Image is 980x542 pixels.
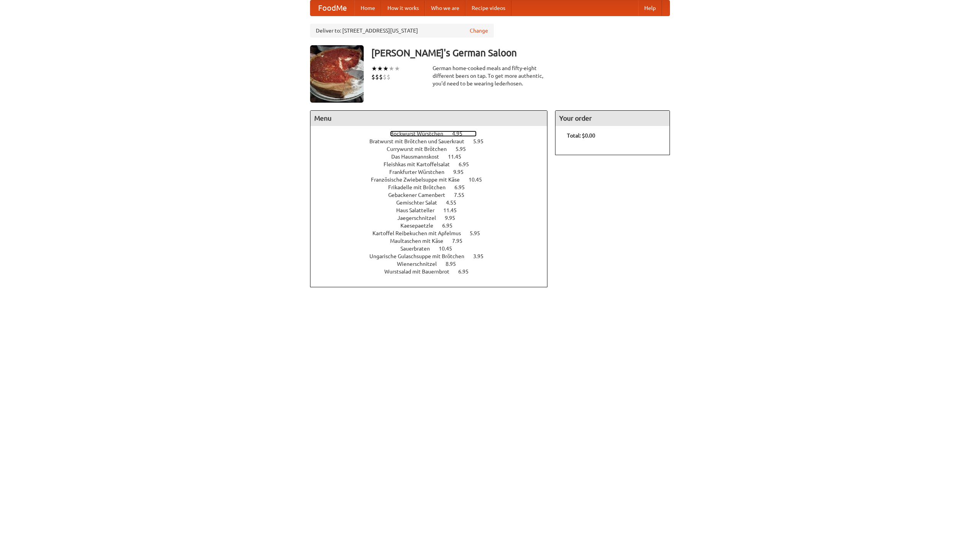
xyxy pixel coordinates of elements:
[459,161,477,167] span: 6.95
[397,261,470,267] a: Wienerschnitzel 8.95
[383,64,389,73] li: ★
[397,215,444,221] span: Jaegerschnitzel
[387,73,390,81] li: $
[396,200,470,206] a: Gemischter Salat 4.55
[391,154,475,160] a: Das Hausmannskost 11.45
[369,138,498,144] a: Bratwurst mit Brötchen und Sauerkraut 5.95
[371,64,377,73] li: ★
[387,146,480,152] a: Currywurst mit Brötchen 5.95
[387,146,454,152] span: Currywurst mit Brötchen
[390,131,451,137] span: Bockwurst Würstchen
[371,177,467,183] span: Französische Zwiebelsuppe mit Käse
[473,138,491,144] span: 5.95
[452,238,470,244] span: 7.95
[384,161,457,167] span: Fleishkas mit Kartoffelsalat
[389,169,452,175] span: Frankfurter Würstchen
[389,169,478,175] a: Frankfurter Würstchen 9.95
[400,246,466,252] a: Sauerbraten 10.45
[439,246,460,252] span: 10.45
[400,246,438,252] span: Sauerbraten
[310,0,354,16] a: FoodMe
[470,230,488,236] span: 5.95
[470,27,488,34] a: Change
[369,253,472,259] span: Ungarische Gulaschsuppe mit Brötchen
[389,64,394,73] li: ★
[384,269,483,275] a: Wurstsalad mit Bauernbrot 6.95
[371,45,670,61] h3: [PERSON_NAME]'s German Saloon
[469,177,490,183] span: 10.45
[390,238,451,244] span: Maultaschen mit Käse
[388,192,479,198] a: Gebackener Camenbert 7.55
[391,154,447,160] span: Das Hausmannskost
[383,73,387,81] li: $
[394,64,400,73] li: ★
[473,253,491,259] span: 3.95
[384,161,483,167] a: Fleishkas mit Kartoffelsalat 6.95
[377,64,383,73] li: ★
[396,207,442,213] span: Haus Salatteller
[375,73,379,81] li: $
[388,192,453,198] span: Gebackener Camenbert
[400,223,467,229] a: Kaesepaetzle 6.95
[446,200,464,206] span: 4.55
[369,138,472,144] span: Bratwurst mit Brötchen und Sauerkraut
[458,269,476,275] span: 6.95
[379,73,383,81] li: $
[452,131,470,137] span: 4.95
[397,215,469,221] a: Jaegerschnitzel 9.95
[397,261,444,267] span: Wienerschnitzel
[310,111,547,126] h4: Menu
[369,253,498,259] a: Ungarische Gulaschsuppe mit Brötchen 3.95
[310,24,494,38] div: Deliver to: [STREET_ADDRESS][US_STATE]
[372,230,494,236] a: Kartoffel Reibekuchen mit Apfelmus 5.95
[390,131,477,137] a: Bockwurst Würstchen 4.95
[310,45,364,103] img: angular.jpg
[638,0,662,16] a: Help
[388,184,479,190] a: Frikadelle mit Brötchen 6.95
[555,111,670,126] h4: Your order
[390,238,477,244] a: Maultaschen mit Käse 7.95
[456,146,474,152] span: 5.95
[448,154,469,160] span: 11.45
[371,73,375,81] li: $
[381,0,425,16] a: How it works
[396,207,471,213] a: Haus Salatteller 11.45
[443,207,464,213] span: 11.45
[425,0,465,16] a: Who we are
[396,200,445,206] span: Gemischter Salat
[445,215,463,221] span: 9.95
[446,261,464,267] span: 8.95
[442,223,460,229] span: 6.95
[453,169,471,175] span: 9.95
[454,192,472,198] span: 7.55
[400,223,441,229] span: Kaesepaetzle
[372,230,469,236] span: Kartoffel Reibekuchen mit Apfelmus
[384,269,457,275] span: Wurstsalad mit Bauernbrot
[354,0,381,16] a: Home
[567,133,595,139] b: Total: $0.00
[454,184,472,190] span: 6.95
[465,0,511,16] a: Recipe videos
[371,177,496,183] a: Französische Zwiebelsuppe mit Käse 10.45
[388,184,453,190] span: Frikadelle mit Brötchen
[433,64,547,87] div: German home-cooked meals and fifty-eight different beers on tap. To get more authentic, you'd nee...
